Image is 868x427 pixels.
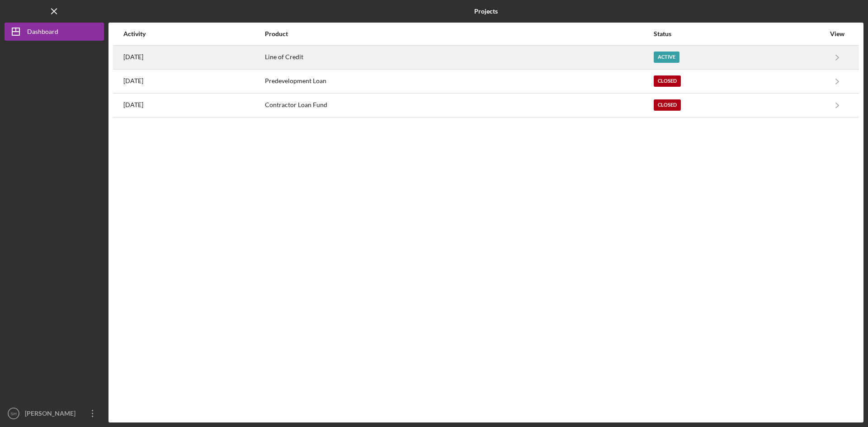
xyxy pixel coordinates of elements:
[265,70,653,93] div: Predevelopment Loan
[123,101,143,108] time: 2023-08-16 22:04
[654,99,681,111] div: Closed
[474,8,498,15] b: Projects
[23,404,81,425] div: [PERSON_NAME]
[123,30,264,38] div: Activity
[654,52,679,63] div: Active
[5,23,104,41] button: Dashboard
[826,30,849,38] div: View
[123,53,143,61] time: 2025-08-21 22:46
[265,30,653,38] div: Product
[10,411,16,416] text: SH
[5,404,104,422] button: SH[PERSON_NAME]
[27,23,58,43] div: Dashboard
[265,46,653,69] div: Line of Credit
[265,94,653,117] div: Contractor Loan Fund
[123,77,143,84] time: 2023-09-01 16:56
[654,75,681,87] div: Closed
[654,30,825,38] div: Status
